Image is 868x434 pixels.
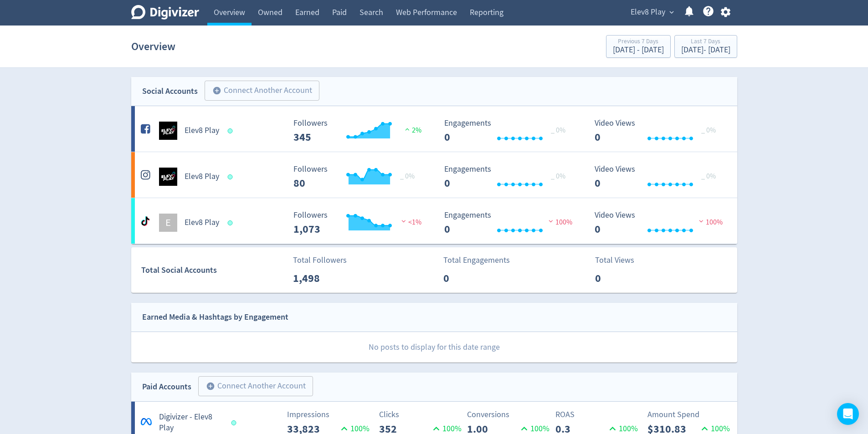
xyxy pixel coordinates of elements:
span: Elev8 Play [631,5,665,20]
p: Total Views [595,254,647,266]
button: Connect Another Account [205,81,319,101]
span: Data last synced: 15 Sep 2025, 1:01pm (AEST) [227,174,235,179]
span: add_circle [212,86,221,95]
div: Open Intercom Messenger [837,403,859,425]
span: _ 0% [701,172,716,181]
span: Data last synced: 15 Sep 2025, 1:01pm (AEST) [227,128,235,133]
div: Earned Media & Hashtags by Engagement [142,311,288,324]
span: _ 0% [551,126,565,135]
div: E [159,214,177,232]
div: [DATE] - [DATE] [681,46,730,54]
button: Last 7 Days[DATE]- [DATE] [674,35,737,58]
img: negative-performance.svg [546,218,555,225]
h1: Overview [131,32,175,61]
img: negative-performance.svg [399,218,408,225]
p: Total Engagements [443,254,510,266]
span: _ 0% [400,172,415,181]
p: ROAS [555,408,638,421]
svg: Followers --- [289,119,426,143]
svg: Followers --- [289,165,426,189]
h5: Elev8 Play [185,217,219,228]
span: _ 0% [551,172,565,181]
span: 2% [403,126,421,135]
p: Total Followers [293,254,347,266]
div: Previous 7 Days [613,38,664,46]
div: Social Accounts [142,85,198,98]
button: Previous 7 Days[DATE] - [DATE] [606,35,671,58]
h5: Elev8 Play [185,171,219,182]
a: Elev8 Play undefinedElev8 Play Followers --- _ 0% Followers 80 Engagements 0 Engagements 0 _ 0% V... [131,152,737,198]
a: Elev8 Play undefinedElev8 Play Followers --- Followers 345 2% Engagements 0 Engagements 0 _ 0% Vi... [131,106,737,152]
svg: Followers --- [289,211,426,235]
svg: Video Views 0 [590,119,727,143]
svg: Video Views 0 [590,165,727,189]
img: Elev8 Play undefined [159,122,177,140]
p: Amount Spend [647,408,730,421]
div: Total Social Accounts [141,264,287,277]
span: expand_more [668,8,676,16]
div: Last 7 Days [681,38,730,46]
button: Connect Another Account [198,376,313,396]
svg: Engagements 0 [440,119,576,143]
p: 0 [595,270,647,286]
h5: Digivizer - Elev8 Play [159,412,223,434]
a: Connect Another Account [198,82,319,101]
a: Connect Another Account [191,378,313,396]
img: negative-performance.svg [697,218,706,225]
svg: Engagements 0 [440,211,576,235]
img: positive-performance.svg [403,126,412,133]
p: 1,498 [293,270,345,286]
span: Data last synced: 15 Sep 2025, 2:01am (AEST) [231,420,239,425]
h5: Elev8 Play [185,125,219,136]
span: <1% [399,218,421,227]
svg: Engagements 0 [440,165,576,189]
span: Data last synced: 15 Sep 2025, 5:01am (AEST) [227,220,235,225]
span: add_circle [206,382,215,391]
a: EElev8 Play Followers --- Followers 1,073 <1% Engagements 0 Engagements 0 100% Video Views 0 Vide... [131,198,737,244]
svg: Video Views 0 [590,211,727,235]
div: Paid Accounts [142,380,191,393]
span: 100% [697,218,723,227]
span: 100% [546,218,572,227]
p: 0 [443,270,496,286]
p: No posts to display for this date range [132,332,737,363]
img: Elev8 Play undefined [159,168,177,186]
button: Elev8 Play [627,5,676,20]
span: _ 0% [701,126,716,135]
p: Clicks [379,408,462,421]
div: [DATE] - [DATE] [613,46,664,54]
p: Impressions [287,408,370,421]
p: Conversions [467,408,550,421]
